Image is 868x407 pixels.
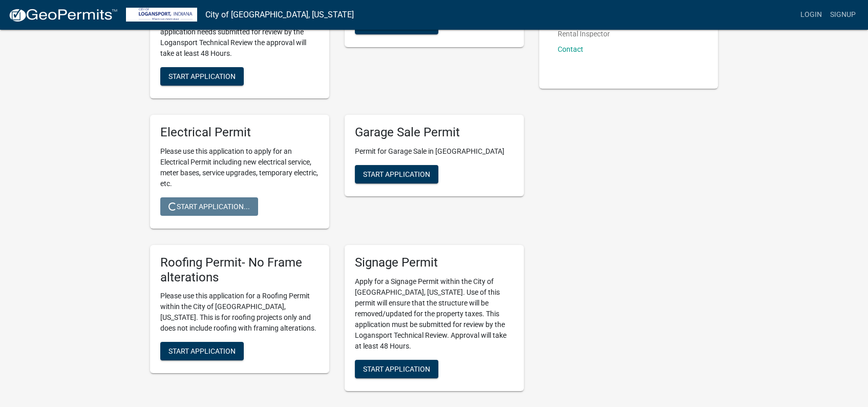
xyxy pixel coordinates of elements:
[160,125,319,140] h5: Electrical Permit
[126,8,197,22] img: City of Logansport, Indiana
[355,165,438,184] button: Start Application
[168,72,236,80] span: Start Application
[160,67,244,86] button: Start Application
[160,255,319,285] h5: Roofing Permit- No Frame alterations
[355,125,514,140] h5: Garage Sale Permit
[355,255,514,270] h5: Signage Permit
[168,347,236,355] span: Start Application
[796,5,826,25] a: Login
[168,202,250,210] span: Start Application...
[826,5,860,25] a: Signup
[160,146,319,189] p: Please use this application to apply for an Electrical Permit including new electrical service, m...
[355,276,514,352] p: Apply for a Signage Permit within the City of [GEOGRAPHIC_DATA], [US_STATE]. Use of this permit w...
[355,146,514,157] p: Permit for Garage Sale in [GEOGRAPHIC_DATA]
[355,360,438,378] button: Start Application
[363,364,430,373] span: Start Application
[363,170,430,178] span: Start Application
[558,30,612,37] p: Rental Inspector
[160,291,319,334] p: Please use this application for a Roofing Permit within the City of [GEOGRAPHIC_DATA], [US_STATE]...
[558,45,583,53] a: Contact
[160,197,258,216] button: Start Application...
[205,6,354,24] a: City of [GEOGRAPHIC_DATA], [US_STATE]
[160,342,244,360] button: Start Application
